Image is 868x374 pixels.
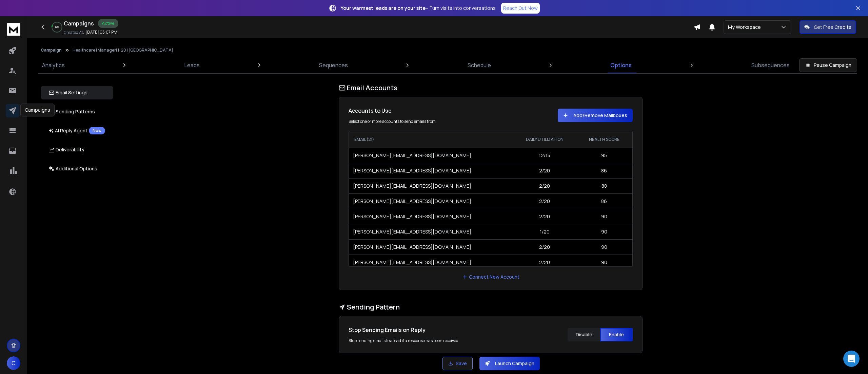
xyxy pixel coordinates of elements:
a: Sequences [315,57,352,73]
p: Created At: [64,30,84,35]
button: Get Free Credits [800,20,856,34]
p: Subsequences [751,61,790,69]
p: [DATE] 05:07 PM [85,30,117,35]
a: Leads [180,57,204,73]
div: Active [98,19,118,28]
button: Pause Campaign [799,58,857,72]
div: Open Intercom Messenger [843,351,860,367]
h1: Campaigns [64,19,94,27]
div: Campaigns [20,104,55,116]
button: C [7,356,20,370]
p: Analytics [42,61,65,69]
p: Sequences [319,61,348,69]
p: Get Free Credits [814,24,851,31]
p: Healthcare | Manager| 1-20 | [GEOGRAPHIC_DATA] [73,48,173,53]
p: – Turn visits into conversations [341,5,496,12]
button: Email Settings [41,86,113,99]
p: Options [610,61,632,69]
a: Schedule [463,57,495,73]
h1: Email Accounts [339,83,643,93]
a: Subsequences [747,57,794,73]
strong: Your warmest leads are on your site [341,5,426,11]
p: 6 % [55,25,59,29]
a: Options [606,57,636,73]
img: logo [7,23,20,36]
button: Campaign [41,48,62,53]
a: Reach Out Now [501,3,540,14]
a: Analytics [38,57,69,73]
p: Schedule [468,61,491,69]
p: Email Settings [49,89,87,96]
p: My Workspace [728,24,764,31]
p: Reach Out Now [503,5,538,12]
p: Leads [184,61,200,69]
